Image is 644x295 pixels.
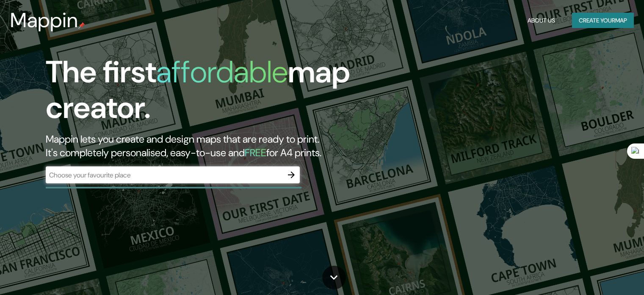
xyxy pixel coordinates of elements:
h1: The first map creator. [46,54,368,132]
button: Create yourmap [572,13,634,28]
h2: Mappin lets you create and design maps that are ready to print. It's completely personalised, eas... [46,132,368,160]
iframe: Help widget launcher [569,262,635,286]
h1: affordable [156,52,288,92]
button: About Us [524,13,558,28]
h3: Mappin [10,8,78,32]
input: Choose your favourite place [46,170,283,180]
img: mappin-pin [78,22,85,29]
h5: FREE [245,146,266,159]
